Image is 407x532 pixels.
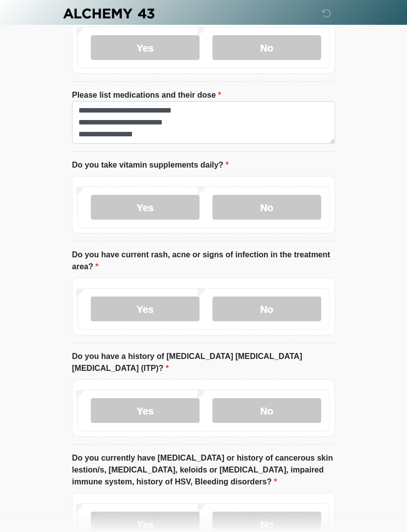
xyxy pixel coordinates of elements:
label: No [212,297,321,322]
label: Do you have a history of [MEDICAL_DATA] [MEDICAL_DATA] [MEDICAL_DATA] (ITP)? [72,351,335,375]
label: Do you currently have [MEDICAL_DATA] or history of cancerous skin lestion/s, [MEDICAL_DATA], kelo... [72,453,335,488]
label: Yes [91,399,200,423]
label: Yes [91,195,200,220]
label: No [212,399,321,423]
label: No [212,36,321,60]
img: Alchemy 43 Logo [62,7,155,20]
label: No [212,195,321,220]
label: Yes [91,297,200,322]
label: Do you have current rash, acne or signs of infection in the treatment area? [72,249,335,273]
label: Do you take vitamin supplements daily? [72,160,229,172]
label: Yes [91,36,200,60]
label: Please list medications and their dose [72,90,221,102]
